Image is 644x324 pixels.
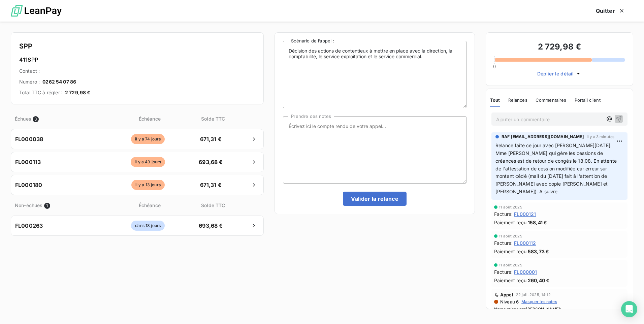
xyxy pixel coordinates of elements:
[575,97,601,103] span: Portail client
[494,277,526,284] span: Paiement reçu
[516,293,551,297] span: 22 juil. 2025, 14:12
[131,134,165,144] span: il y a 74 jours
[105,202,194,209] span: Échéance
[500,299,519,304] span: Niveau 6
[514,210,536,218] span: FL000121
[193,222,228,230] span: 693,68 €
[514,239,536,247] span: FL000112
[19,89,62,96] span: Total TTC à régler :
[15,158,41,166] span: FL000113
[195,202,231,209] span: Solde TTC
[499,205,522,209] span: 11 août 2025
[494,41,625,54] h3: 2 729,98 €
[521,299,557,305] span: Masquer les notes
[588,4,633,18] button: Quitter
[131,180,165,190] span: il y a 13 jours
[528,248,549,255] span: 583,73 €
[528,219,547,226] span: 158,41 €
[494,306,625,312] span: Notes prises par :
[15,135,43,143] span: FL000038
[131,221,165,231] span: dans 18 jours
[502,134,584,140] span: RAF [EMAIL_ADDRESS][DOMAIN_NAME]
[587,135,614,139] span: il y a 3 minutes
[19,41,255,52] h4: SPP
[493,64,496,69] span: 0
[11,2,62,20] img: logo LeanPay
[19,78,40,85] span: Numéro :
[19,56,255,64] h6: 411SPP
[508,97,527,103] span: Relances
[499,263,522,267] span: 11 août 2025
[283,41,466,108] textarea: Décision des actions de contentieux à mettre en place avec la direction, la comptabilité, le serv...
[494,248,526,255] span: Paiement reçu
[526,306,560,312] span: [PERSON_NAME]
[535,70,584,77] button: Déplier le détail
[195,115,231,122] span: Solde TTC
[537,70,574,77] span: Déplier le détail
[500,292,513,297] span: Appel
[495,142,618,194] span: Relance faite ce jour avec [PERSON_NAME][DATE]. Mme [PERSON_NAME] qui gère les cessions de créanc...
[193,181,228,189] span: 671,31 €
[131,157,165,167] span: il y a 43 jours
[528,277,549,284] span: 260,40 €
[193,158,228,166] span: 693,68 €
[621,301,637,317] div: Open Intercom Messenger
[15,202,43,209] span: Non-échues
[494,239,513,247] span: Facture :
[499,234,522,238] span: 11 août 2025
[494,219,526,226] span: Paiement reçu
[494,268,513,276] span: Facture :
[105,115,194,122] span: Échéance
[494,210,513,218] span: Facture :
[193,135,228,143] span: 671,31 €
[65,89,91,96] span: 2 729,98 €
[490,97,500,103] span: Tout
[15,181,42,189] span: FL000180
[42,78,76,85] span: 0262 54 07 86
[33,116,39,122] span: 3
[514,268,537,276] span: FL000001
[15,222,43,230] span: FL000263
[536,97,567,103] span: Commentaires
[19,68,40,74] span: Contact :
[44,203,50,209] span: 1
[15,115,31,122] span: Échues
[343,192,407,206] button: Valider la relance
